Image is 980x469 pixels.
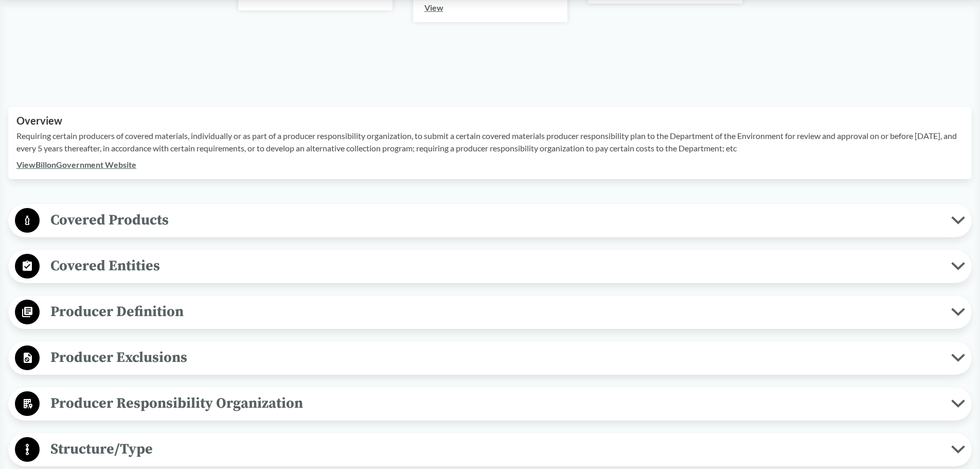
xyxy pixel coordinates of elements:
[12,437,968,463] button: Structure/Type
[16,130,964,154] p: Requiring certain producers of covered materials, individually or as part of a producer responsib...
[40,392,951,415] span: Producer Responsibility Organization
[12,391,968,417] button: Producer Responsibility Organization
[12,345,968,371] button: Producer Exclusions
[12,253,968,280] button: Covered Entities
[40,300,951,323] span: Producer Definition
[16,160,136,169] a: ViewBillonGovernment Website
[12,207,968,234] button: Covered Products
[40,254,951,277] span: Covered Entities
[40,346,951,369] span: Producer Exclusions
[16,115,964,127] h2: Overview
[424,3,443,12] a: View
[40,438,951,461] span: Structure/Type
[40,209,951,232] span: Covered Products
[12,299,968,325] button: Producer Definition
